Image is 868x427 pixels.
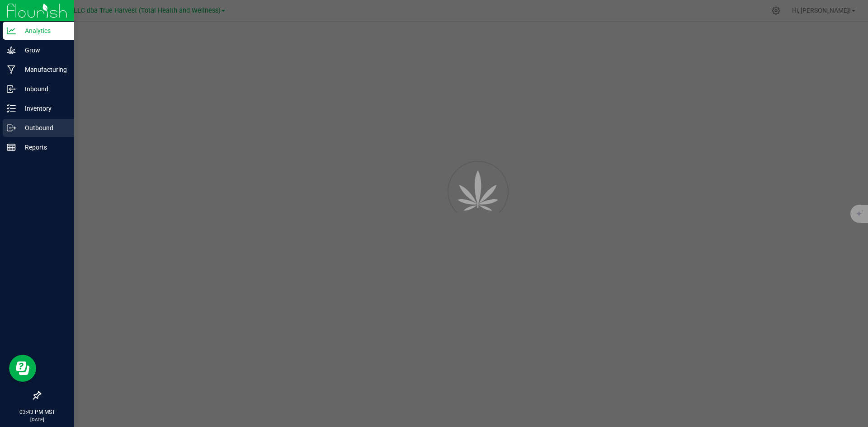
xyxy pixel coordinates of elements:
[4,408,70,416] p: 03:43 PM MST
[16,25,70,36] p: Analytics
[16,84,70,94] p: Inbound
[7,123,16,132] inline-svg: Outbound
[7,46,16,55] inline-svg: Grow
[7,104,16,113] inline-svg: Inventory
[16,103,70,114] p: Inventory
[9,355,36,382] iframe: Resource center
[4,416,70,423] p: [DATE]
[16,142,70,153] p: Reports
[7,65,16,74] inline-svg: Manufacturing
[7,84,16,94] inline-svg: Inbound
[16,122,70,133] p: Outbound
[16,64,70,75] p: Manufacturing
[7,26,16,35] inline-svg: Analytics
[7,143,16,152] inline-svg: Reports
[16,45,70,56] p: Grow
